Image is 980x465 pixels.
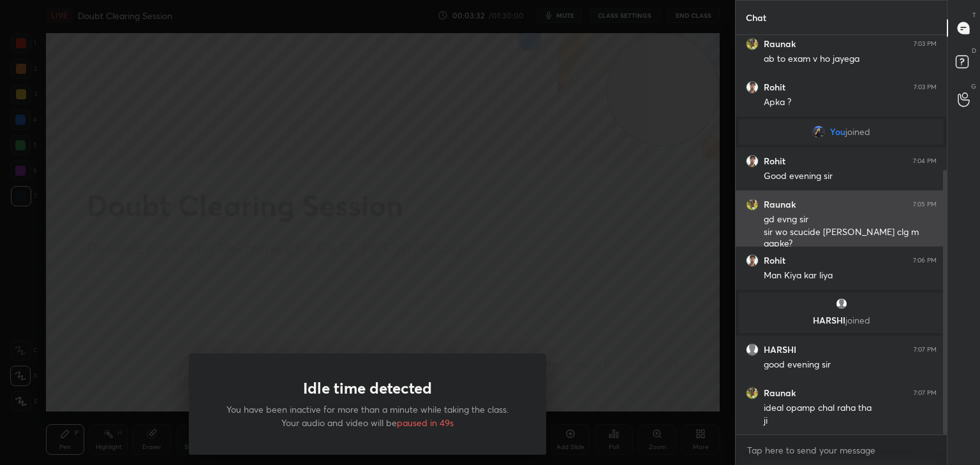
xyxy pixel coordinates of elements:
div: 7:05 PM [913,201,937,208]
div: grid [736,35,947,435]
h1: Idle time detected [303,379,432,397]
p: G [971,82,976,91]
p: You have been inactive for more than a minute while taking the class. Your audio and video will be [219,403,516,429]
p: D [972,46,976,55]
h6: Rohit [764,82,785,93]
div: Man Kiya kar liya [764,269,937,282]
p: HARSHI [746,315,936,325]
h6: Raunak [764,199,796,210]
p: T [972,10,976,20]
img: 73cc57d8df6f445da7fda533087d7f74.jpg [746,254,759,267]
h6: Rohit [764,255,785,266]
div: 7:03 PM [914,83,937,91]
img: d89acffa0b7b45d28d6908ca2ce42307.jpg [812,125,825,138]
img: default.png [746,343,759,356]
div: 7:07 PM [914,346,937,354]
span: You [830,127,845,137]
span: joined [845,127,870,137]
h6: Raunak [764,387,796,399]
div: 7:04 PM [913,157,937,165]
div: 7:06 PM [913,257,937,264]
span: joined [845,314,870,326]
div: gd evng sir [764,213,937,226]
div: Apka ? [764,96,937,109]
span: paused in 49s [397,417,454,429]
img: 73cc57d8df6f445da7fda533087d7f74.jpg [746,155,759,168]
img: 4d25eee297ba45ad9c4fd6406eb4518f.jpg [746,198,759,211]
h6: HARSHI [764,344,796,355]
img: 4d25eee297ba45ad9c4fd6406eb4518f.jpg [746,38,759,50]
h6: Raunak [764,38,796,50]
div: ab to exam v ho jayega [764,53,937,66]
div: good evening sir [764,359,937,371]
div: ji [764,415,937,427]
p: Chat [736,1,776,34]
h6: Rohit [764,155,785,167]
img: 4d25eee297ba45ad9c4fd6406eb4518f.jpg [746,387,759,399]
div: sir wo scucide [PERSON_NAME] clg m aapke? [764,226,937,250]
div: ideal opamp chal raha tha [764,402,937,415]
img: default.png [835,297,848,310]
div: Good evening sir [764,170,937,183]
div: 7:03 PM [914,40,937,48]
div: 7:07 PM [914,389,937,397]
img: 73cc57d8df6f445da7fda533087d7f74.jpg [746,81,759,94]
